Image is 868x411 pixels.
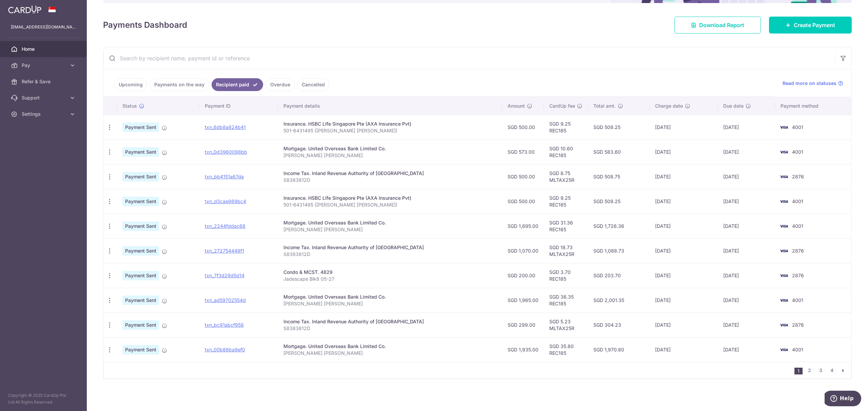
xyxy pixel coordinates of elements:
a: txn_d3cae989bc4 [205,198,246,204]
a: Cancelled [297,78,329,91]
a: txn_bc91abcf958 [205,322,244,328]
img: CardUp [8,5,41,14]
td: SGD 35.80 REC185 [544,337,588,362]
span: 4001 [792,347,803,352]
a: 4 [828,366,836,374]
img: Bank Card [777,222,791,230]
img: Bank Card [777,296,791,304]
td: SGD 5.23 MLTAX25R [544,312,588,337]
nav: pager [794,362,851,378]
span: 4001 [792,223,803,229]
a: 2 [805,366,813,374]
td: SGD 1,965.00 [502,288,544,312]
td: SGD 1,935.00 [502,337,544,362]
a: txn_ad59702554d [205,297,246,303]
p: Jadescape Blk8 05-27 [283,276,496,282]
span: Due date [723,103,744,109]
span: Read more on statuses [783,80,836,87]
img: Bank Card [777,123,791,131]
td: SGD 500.00 [502,164,544,189]
div: Mortgage. United Overseas Bank Limited Co. [283,219,496,226]
span: Download Report [699,21,744,29]
img: Bank Card [777,272,791,280]
span: 2876 [792,322,804,328]
td: [DATE] [718,263,775,288]
td: SGD 500.00 [502,189,544,214]
div: Income Tax. Inland Revenue Authority of [GEOGRAPHIC_DATA] [283,170,496,177]
a: txn_bb4151a67da [205,174,244,179]
td: [DATE] [650,115,718,139]
td: [DATE] [718,214,775,238]
span: Payment Sent [122,246,159,256]
td: SGD 573.00 [502,139,544,164]
span: Payment Sent [122,172,159,181]
td: [DATE] [650,214,718,238]
td: [DATE] [718,288,775,312]
p: [PERSON_NAME] [PERSON_NAME] [283,350,496,356]
td: [DATE] [718,164,775,189]
a: txn_272754449f1 [205,248,244,254]
a: txn_2244fddac68 [205,223,245,229]
td: SGD 1,088.73 [588,238,650,263]
td: [DATE] [650,263,718,288]
span: Payment Sent [122,147,159,157]
span: 2876 [792,248,804,254]
a: Read more on statuses [783,80,843,87]
p: [EMAIL_ADDRESS][DOMAIN_NAME] [11,24,76,30]
a: txn_0d3960098bb [205,149,247,155]
span: CardUp fee [549,103,575,109]
td: SGD 1,970.80 [588,337,650,362]
a: txn_6db8a824b41 [205,124,246,130]
iframe: Opens a widget where you can find more information [825,391,861,408]
td: SGD 18.73 MLTAX25R [544,238,588,263]
a: Payments on the way [150,78,209,91]
div: Income Tax. Inland Revenue Authority of [GEOGRAPHIC_DATA] [283,244,496,251]
p: S8383812D [283,177,496,183]
div: Insurance. HSBC LIfe Singapore Pte (AXA Insurance Pvt) [283,195,496,201]
span: Refer & Save [22,78,66,85]
img: Bank Card [777,197,791,205]
td: SGD 203.70 [588,263,650,288]
div: Mortgage. United Overseas Bank Limited Co. [283,145,496,152]
p: [PERSON_NAME] [PERSON_NAME] [283,300,496,307]
td: SGD 1,070.00 [502,238,544,263]
a: txn_00b88ba9ef0 [205,347,245,352]
span: Settings [22,111,66,117]
a: Recipient paid [212,78,263,91]
a: Download Report [674,17,761,34]
td: SGD 509.25 [588,115,650,139]
td: SGD 8.75 MLTAX25R [544,164,588,189]
span: Payment Sent [122,296,159,305]
li: 1 [794,368,803,374]
span: Create Payment [794,21,835,29]
p: 501-6431495 ([PERSON_NAME] [PERSON_NAME]) [283,127,496,134]
td: [DATE] [650,139,718,164]
span: Amount [508,103,525,109]
p: 501-6431495 ([PERSON_NAME] [PERSON_NAME]) [283,201,496,208]
td: [DATE] [718,312,775,337]
td: [DATE] [650,288,718,312]
td: SGD 9.25 REC185 [544,189,588,214]
td: [DATE] [718,189,775,214]
td: SGD 3.70 REC185 [544,263,588,288]
span: Total amt. [593,103,616,109]
span: Payment Sent [122,345,159,354]
th: Payment method [775,97,851,115]
input: Search by recipient name, payment id or reference [103,47,835,69]
img: Bank Card [777,321,791,329]
p: S8383812D [283,325,496,332]
img: Bank Card [777,346,791,354]
img: Bank Card [777,148,791,156]
td: SGD 31.36 REC185 [544,214,588,238]
a: Overdue [266,78,295,91]
span: 2876 [792,174,804,179]
span: 4001 [792,149,803,155]
div: Income Tax. Inland Revenue Authority of [GEOGRAPHIC_DATA] [283,318,496,325]
td: [DATE] [650,312,718,337]
td: SGD 1,726.36 [588,214,650,238]
span: 2876 [792,273,804,278]
td: SGD 9.25 REC185 [544,115,588,139]
span: Payment Sent [122,221,159,231]
span: 4001 [792,124,803,130]
th: Payment ID [199,97,278,115]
